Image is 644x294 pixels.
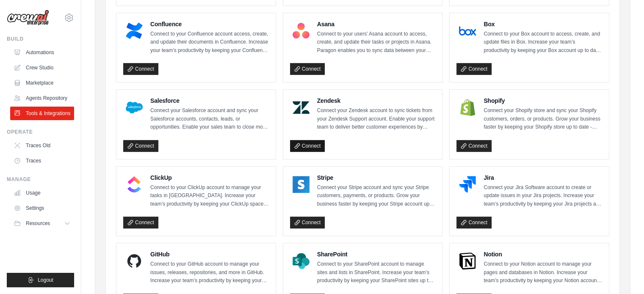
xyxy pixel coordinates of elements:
img: Zendesk Logo [293,99,310,116]
button: Logout [7,273,74,287]
a: Connect [290,140,325,152]
p: Connect to your GitHub account to manage your issues, releases, repositories, and more in GitHub.... [150,260,269,285]
img: Box Logo [459,22,476,39]
button: Resources [10,217,74,230]
img: Notion Logo [459,253,476,269]
p: Connect your Shopify store and sync your Shopify customers, orders, or products. Grow your busine... [484,107,602,132]
a: Connect [290,63,325,75]
span: Resources [26,220,50,227]
img: Shopify Logo [459,99,476,116]
a: Connect [456,217,492,228]
a: Marketplace [10,76,74,90]
img: Stripe Logo [293,176,310,193]
img: ClickUp Logo [126,176,143,193]
img: Salesforce Logo [126,99,143,116]
div: Build [7,36,74,42]
img: GitHub Logo [126,253,143,269]
p: Connect to your Confluence account access, create, and update their documents in Confluence. Incr... [150,30,269,55]
h4: Salesforce [150,96,269,105]
p: Connect to your Box account to access, create, and update files in Box. Increase your team’s prod... [484,30,602,55]
a: Connect [123,217,158,228]
p: Connect your Salesforce account and sync your Salesforce accounts, contacts, leads, or opportunit... [150,107,269,132]
h4: Stripe [317,173,436,182]
img: Logo [7,10,49,26]
a: Settings [10,201,74,215]
a: Agents Repository [10,91,74,105]
img: Asana Logo [293,22,310,39]
a: Traces [10,154,74,168]
h4: Zendesk [317,96,436,105]
img: Confluence Logo [126,22,143,39]
img: Jira Logo [459,176,476,193]
a: Automations [10,46,74,59]
h4: GitHub [150,250,269,258]
p: Connect to your Notion account to manage your pages and databases in Notion. Increase your team’s... [484,260,602,285]
a: Tools & Integrations [10,107,74,120]
span: Logout [38,277,53,283]
h4: SharePoint [317,250,436,258]
a: Connect [456,140,492,152]
a: Connect [290,217,325,228]
h4: ClickUp [150,173,269,182]
p: Connect to your SharePoint account to manage sites and lists in SharePoint. Increase your team’s ... [317,260,436,285]
a: Crew Studio [10,61,74,74]
div: Manage [7,176,74,183]
img: SharePoint Logo [293,253,310,269]
p: Connect to your ClickUp account to manage your tasks in [GEOGRAPHIC_DATA]. Increase your team’s p... [150,184,269,209]
h4: Asana [317,20,436,28]
p: Connect your Stripe account and sync your Stripe customers, payments, or products. Grow your busi... [317,184,436,209]
p: Connect to your users’ Asana account to access, create, and update their tasks or projects in Asa... [317,30,436,55]
a: Connect [123,140,158,152]
h4: Notion [484,250,602,258]
h4: Box [484,20,602,28]
h4: Jira [484,173,602,182]
p: Connect your Jira Software account to create or update issues in your Jira projects. Increase you... [484,184,602,209]
p: Connect your Zendesk account to sync tickets from your Zendesk Support account. Enable your suppo... [317,107,436,132]
a: Connect [123,63,158,75]
a: Traces Old [10,139,74,152]
h4: Shopify [484,96,602,105]
div: Operate [7,129,74,135]
a: Connect [456,63,492,75]
h4: Confluence [150,20,269,28]
a: Usage [10,186,74,200]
